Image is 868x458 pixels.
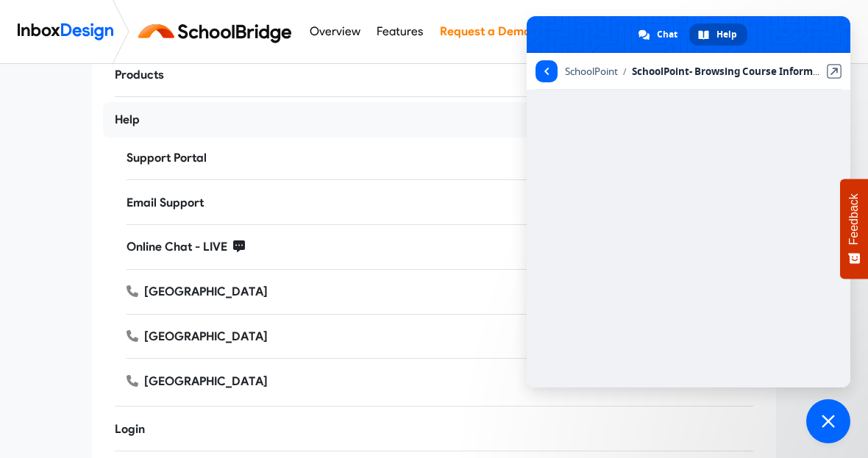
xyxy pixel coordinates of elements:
span: Online Chat - LIVE [127,240,233,254]
span: Chat [657,24,677,46]
a: View in Helpdesk [827,64,842,79]
div: Chat [630,24,688,46]
a: Request a Demo [435,17,534,46]
span: SchoolPoint [565,65,618,78]
a: Features [373,17,427,46]
a: Login [103,412,765,447]
span: Help [115,111,140,129]
a: [GEOGRAPHIC_DATA] 07 281 1600 [115,274,765,309]
div: [GEOGRAPHIC_DATA] [127,373,268,390]
a: Support Portal [115,140,765,176]
a: Help [103,102,765,137]
a: Email Support [115,185,765,221]
img: schoolbridge logo [135,14,301,49]
div: Close chat [806,399,850,443]
a: Overview [305,17,364,46]
a: Products [103,57,661,93]
span: Feedback [847,193,861,245]
div: [GEOGRAPHIC_DATA] [127,283,268,301]
div: Help [689,24,747,46]
a: [GEOGRAPHIC_DATA] 03 281 7559 [115,364,765,399]
span: / [618,65,632,78]
span: Help [716,24,737,46]
button: Feedback - Show survey [840,179,868,279]
span: Return to articles [536,60,558,82]
div: [GEOGRAPHIC_DATA] [127,328,268,346]
a: Online Chat - LIVE [115,229,765,265]
a: [GEOGRAPHIC_DATA] 09 282 4600 [115,319,765,354]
